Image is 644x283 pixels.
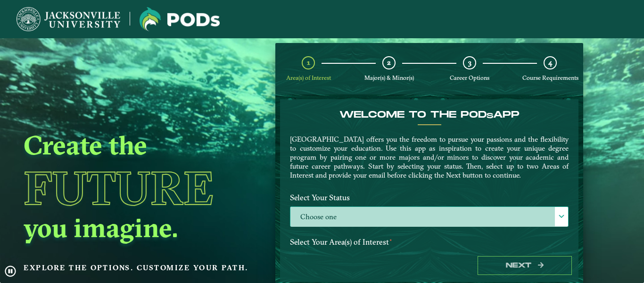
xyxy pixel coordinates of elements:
span: Major(s) & Minor(s) [364,74,414,81]
span: 1 [307,58,310,67]
span: Area(s) of Interest [286,74,331,81]
h1: Future [24,165,253,211]
p: Explore the options. Customize your path. [24,261,253,275]
label: Choose one [290,207,568,227]
img: Jacksonville University logo [17,7,120,31]
sup: ⋆ [389,236,393,243]
h4: Welcome to the POD app [290,109,569,120]
img: Jacksonville University logo [140,7,220,31]
p: [GEOGRAPHIC_DATA] offers you the freedom to pursue your passions and the flexibility to customize... [290,135,569,180]
h2: Create the [24,129,253,162]
h2: you imagine. [24,211,253,244]
span: 3 [468,58,471,67]
label: Select Your Status [283,189,576,206]
span: 2 [387,58,391,67]
label: Select Your Area(s) of Interest [283,233,576,251]
span: 4 [548,58,552,67]
span: Course Requirements [522,74,578,81]
sub: s [487,111,493,120]
button: Next [478,256,572,275]
span: Career Options [450,74,489,81]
